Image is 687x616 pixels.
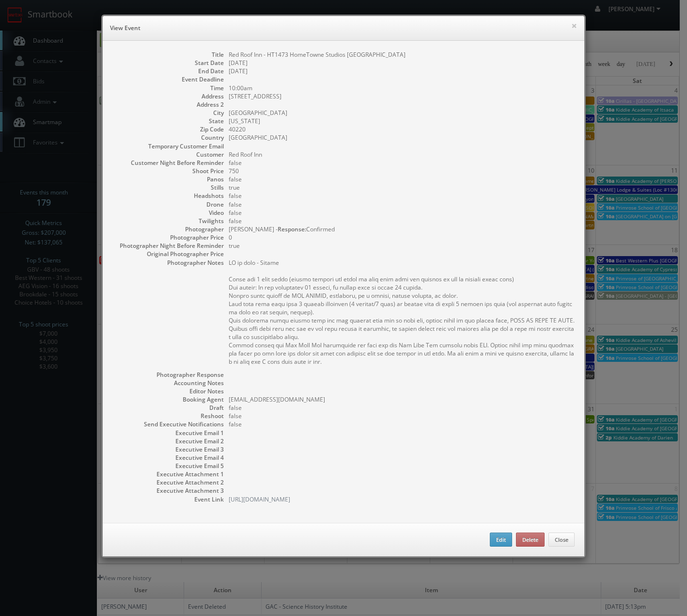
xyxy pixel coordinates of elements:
dt: Event Deadline [112,75,224,83]
dt: Photographer Notes [112,259,224,267]
dt: Zip Code [112,125,224,133]
dt: Customer Night Before Reminder [112,159,224,167]
dt: Start Date [112,59,224,67]
button: Close [548,533,575,547]
h6: View Event [110,23,577,33]
dt: Panos [112,175,224,183]
dd: [DATE] [229,67,575,75]
dt: State [112,117,224,125]
dd: [STREET_ADDRESS] [229,92,575,100]
button: × [571,22,577,29]
dd: 750 [229,167,575,175]
dt: Headshots [112,192,224,200]
dd: true [229,183,575,192]
dt: Executive Email 1 [112,429,224,437]
dd: [DATE] [229,59,575,67]
dt: Photographer Night Before Reminder [112,242,224,250]
b: Response: [278,225,306,233]
dd: false [229,159,575,167]
dt: Shoot Price [112,167,224,175]
dd: false [229,420,575,428]
dt: Temporary Customer Email [112,142,224,150]
dd: false [229,412,575,420]
dt: Photographer [112,225,224,233]
dd: [US_STATE] [229,117,575,125]
dt: Editor Notes [112,387,224,395]
dt: Executive Attachment 1 [112,470,224,478]
button: Edit [490,533,512,547]
button: Delete [516,533,545,547]
dd: [EMAIL_ADDRESS][DOMAIN_NAME] [229,395,575,404]
dd: false [229,200,575,209]
dt: Twilights [112,217,224,225]
dt: Drone [112,200,224,209]
dt: City [112,109,224,117]
dd: 10:00am [229,84,575,92]
dt: Time [112,84,224,92]
dt: Title [112,50,224,59]
dt: Customer [112,150,224,159]
dd: [PERSON_NAME] - Confirmed [229,225,575,233]
dt: Send Executive Notifications [112,420,224,428]
dt: Executive Attachment 3 [112,486,224,495]
a: [URL][DOMAIN_NAME] [229,495,290,503]
dd: Red Roof Inn [229,150,575,159]
dd: false [229,175,575,183]
dd: [GEOGRAPHIC_DATA] [229,133,575,142]
dd: Red Roof Inn - HT1473 HomeTowne Studios [GEOGRAPHIC_DATA] [229,50,575,59]
dt: Original Photographer Price [112,250,224,258]
dt: Executive Email 4 [112,454,224,462]
dd: 0 [229,233,575,242]
pre: LO ip dolo - Sitame Conse adi 1 elit seddo (eiusmo tempori utl etdol ma aliq enim admi ven quisno... [229,259,575,366]
dd: 40220 [229,125,575,133]
dd: false [229,192,575,200]
dt: Executive Email 2 [112,437,224,445]
dt: Executive Email 5 [112,462,224,470]
dt: Photographer Price [112,233,224,242]
dt: Event Link [112,495,224,503]
dt: Accounting Notes [112,379,224,387]
dd: true [229,242,575,250]
dt: Photographer Response [112,371,224,379]
dt: Executive Email 3 [112,445,224,454]
dt: Executive Attachment 2 [112,478,224,486]
dt: End Date [112,67,224,75]
dt: Country [112,133,224,142]
dd: false [229,217,575,225]
dd: [GEOGRAPHIC_DATA] [229,109,575,117]
dt: Address [112,92,224,100]
dt: Address 2 [112,100,224,109]
dd: false [229,209,575,217]
dd: false [229,404,575,412]
dt: Reshoot [112,412,224,420]
dt: Video [112,209,224,217]
dt: Stills [112,183,224,192]
dt: Draft [112,404,224,412]
dt: Booking Agent [112,395,224,404]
